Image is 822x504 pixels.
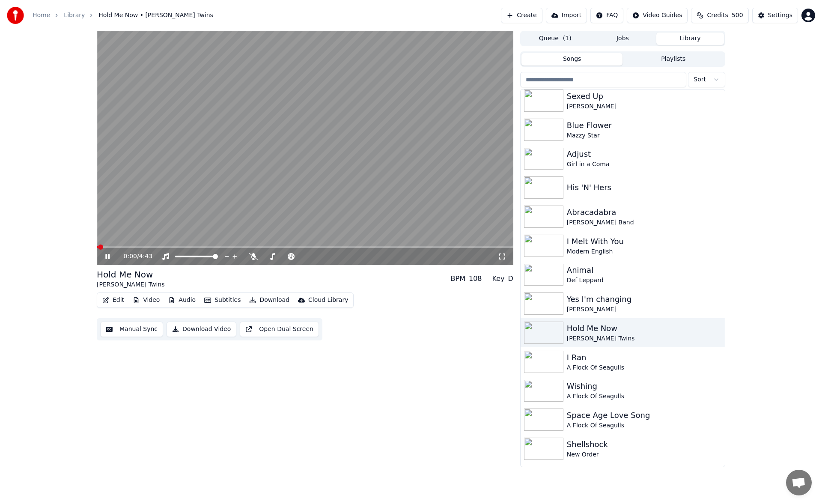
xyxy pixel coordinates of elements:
div: Mazzy Star [567,131,721,140]
div: Hold Me Now [567,322,721,334]
div: Adjust [567,148,721,160]
button: Video [129,294,163,306]
div: [PERSON_NAME] [567,102,721,111]
button: Download [246,294,293,306]
div: Open chat [786,470,812,495]
div: Modern English [567,248,721,256]
a: Library [64,11,85,20]
div: Def Leppard [567,276,721,285]
img: youka [7,7,24,24]
div: A Flock Of Seagulls [567,421,721,430]
div: / [124,252,144,261]
span: Hold Me Now • [PERSON_NAME] Twins [98,11,213,20]
span: 4:43 [139,252,152,261]
span: ( 1 ) [563,34,572,43]
span: Credits [707,11,728,20]
div: Cloud Library [308,296,348,304]
div: 108 [469,274,482,284]
button: Jobs [589,33,657,45]
div: [PERSON_NAME] Band [567,218,721,227]
div: [PERSON_NAME] Twins [567,334,721,343]
div: Sexed Up [567,90,721,102]
button: Library [656,33,724,45]
button: Import [546,8,587,23]
div: New Order [567,450,721,459]
button: Open Dual Screen [240,322,319,337]
div: Yes I'm changing [567,293,721,305]
div: D [508,274,513,284]
button: Audio [165,294,199,306]
button: Video Guides [627,8,688,23]
button: Download Video [167,322,236,337]
div: Space Age Love Song [567,409,721,421]
button: Create [501,8,542,23]
button: Playlists [622,53,724,66]
nav: breadcrumb [33,11,213,20]
div: Key [492,274,505,284]
button: FAQ [590,8,623,23]
div: Girl in a Coma [567,160,721,169]
div: Animal [567,264,721,276]
button: Edit [99,294,128,306]
div: A Flock Of Seagulls [567,364,721,372]
button: Settings [752,8,798,23]
div: His 'N' Hers [567,182,721,194]
div: Blue Flower [567,119,721,131]
div: I Melt With You [567,236,721,248]
button: Subtitles [201,294,244,306]
span: 0:00 [124,252,137,261]
div: [PERSON_NAME] [567,305,721,314]
div: Wishing [567,380,721,392]
a: Home [33,11,50,20]
span: Sort [694,75,706,84]
div: A Flock Of Seagulls [567,392,721,401]
button: Queue [521,33,589,45]
div: Abracadabra [567,206,721,218]
button: Songs [521,53,623,66]
span: 500 [732,11,743,20]
div: I Ran [567,352,721,364]
div: BPM [451,274,465,284]
div: Settings [768,11,792,20]
button: Credits500 [691,8,748,23]
div: [PERSON_NAME] Twins [97,280,164,289]
div: Hold Me Now [97,268,164,280]
button: Manual Sync [100,322,163,337]
div: Shellshock [567,438,721,450]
